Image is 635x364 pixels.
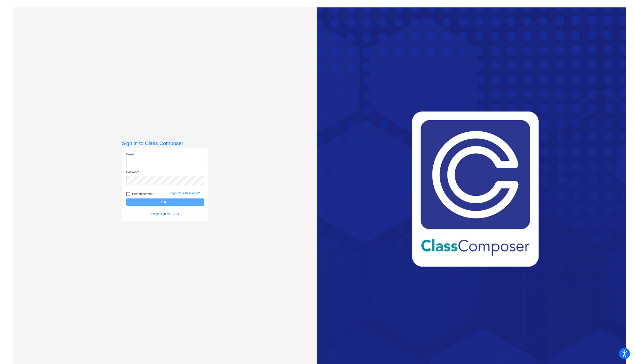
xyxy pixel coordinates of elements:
a: Forgot Your Password? [169,192,200,195]
label: Email [126,152,134,157]
a: Single sign on - SSO [151,212,179,216]
h3: Sign in to Class Composer [122,140,208,146]
label: Password [126,170,139,174]
button: Log In [126,198,204,206]
span: Remember Me? [132,191,153,197]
